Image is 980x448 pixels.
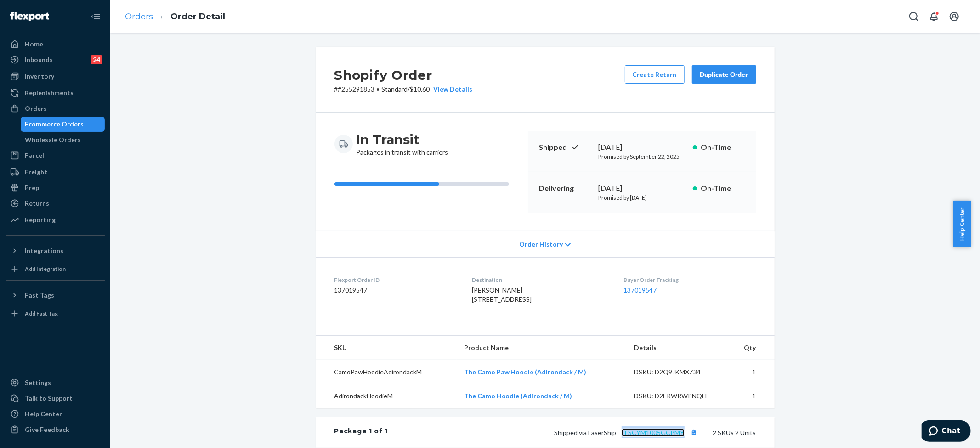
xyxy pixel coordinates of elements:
[25,425,69,434] div: Give Feedback
[6,37,105,52] a: Home
[623,276,756,284] dt: Buyer Order Tracking
[25,394,73,403] div: Talk to Support
[627,336,728,360] th: Details
[334,286,457,295] dd: 137019547
[472,286,532,303] span: [PERSON_NAME] [STREET_ADDRESS]
[377,85,380,93] span: •
[622,429,685,437] a: 1LSCYM1005GCPMY
[86,7,105,26] button: Close Navigation
[6,101,105,116] a: Orders
[728,360,775,385] td: 1
[6,52,105,67] a: Inbounds24
[519,240,563,249] span: Order History
[688,426,700,438] button: Copy tracking number
[905,7,923,26] button: Open Search Box
[91,55,102,64] div: 24
[457,336,627,360] th: Product Name
[25,135,81,144] div: Wholesale Orders
[6,86,105,100] a: Replenishments
[925,7,943,26] button: Open notifications
[25,55,53,64] div: Inbounds
[625,65,685,84] button: Create Return
[623,286,657,294] a: 137019547
[464,368,587,376] a: The Camo Paw Hoodie (Adirondack / M)
[334,426,388,438] div: Package 1 of 1
[25,88,74,98] div: Replenishments
[6,69,105,84] a: Inventory
[25,40,43,49] div: Home
[316,336,457,360] th: SKU
[634,391,720,401] div: DSKU: D2ERWRWPNQH
[334,85,473,94] p: # #255291853 / $10.60
[539,183,591,194] p: Delivering
[472,276,609,284] dt: Destination
[6,375,105,390] a: Settings
[357,131,448,157] div: Packages in transit with carriers
[6,262,105,276] a: Add Integration
[6,213,105,227] a: Reporting
[599,153,685,161] p: Promised by September 22, 2025
[25,72,54,81] div: Inventory
[25,409,62,419] div: Help Center
[634,368,720,377] div: DSKU: D2Q9JKMXZ34
[945,7,963,26] button: Open account menu
[700,70,748,79] div: Duplicate Order
[388,426,756,438] div: 2 SKUs 2 Units
[6,148,105,163] a: Parcel
[170,11,225,22] a: Order Detail
[555,429,700,437] span: Shipped via LaserShip
[25,291,54,300] div: Fast Tags
[728,336,775,360] th: Qty
[599,194,685,201] p: Promised by [DATE]
[728,384,775,408] td: 1
[692,65,756,84] button: Duplicate Order
[334,65,473,85] h2: Shopify Order
[25,167,47,177] div: Freight
[25,151,44,160] div: Parcel
[701,183,745,194] p: On-Time
[6,391,105,406] button: Talk to Support
[334,276,457,284] dt: Flexport Order ID
[382,85,408,93] span: Standard
[25,310,58,317] div: Add Fast Tag
[599,142,685,153] div: [DATE]
[21,132,105,147] a: Wholesale Orders
[6,422,105,437] button: Give Feedback
[6,243,105,258] button: Integrations
[464,392,572,400] a: The Camo Hoodie (Adirondack / M)
[10,12,49,21] img: Flexport logo
[6,407,105,421] a: Help Center
[599,183,685,194] div: [DATE]
[25,265,66,273] div: Add Integration
[125,11,153,22] a: Orders
[21,117,105,132] a: Ecommerce Orders
[539,142,591,153] p: Shipped
[357,131,448,148] h3: In Transit
[25,120,84,129] div: Ecommerce Orders
[316,360,457,385] td: CamoPawHoodieAdirondackM
[316,384,457,408] td: AdirondackHoodieM
[6,180,105,195] a: Prep
[25,104,47,113] div: Orders
[6,165,105,179] a: Freight
[953,201,971,247] button: Help Center
[6,196,105,211] a: Returns
[6,306,105,321] a: Add Fast Tag
[25,246,63,255] div: Integrations
[25,378,51,387] div: Settings
[430,85,473,94] button: View Details
[25,215,56,224] div: Reporting
[25,199,49,208] div: Returns
[701,142,745,153] p: On-Time
[6,288,105,303] button: Fast Tags
[922,420,971,443] iframe: Opens a widget where you can chat to one of our agents
[25,183,39,192] div: Prep
[118,3,232,30] ol: breadcrumbs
